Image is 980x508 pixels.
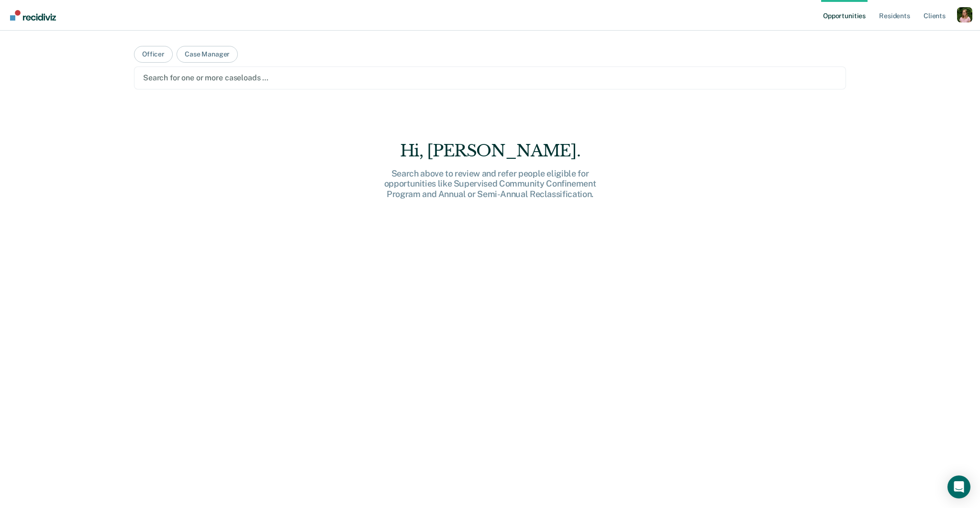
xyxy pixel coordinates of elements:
button: Officer [134,46,173,63]
button: Case Manager [177,46,238,63]
div: Open Intercom Messenger [947,475,970,498]
div: Hi, [PERSON_NAME]. [337,141,643,161]
div: Search above to review and refer people eligible for opportunities like Supervised Community Conf... [337,168,643,199]
button: Profile dropdown button [957,7,972,22]
img: Recidiviz [10,10,56,21]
